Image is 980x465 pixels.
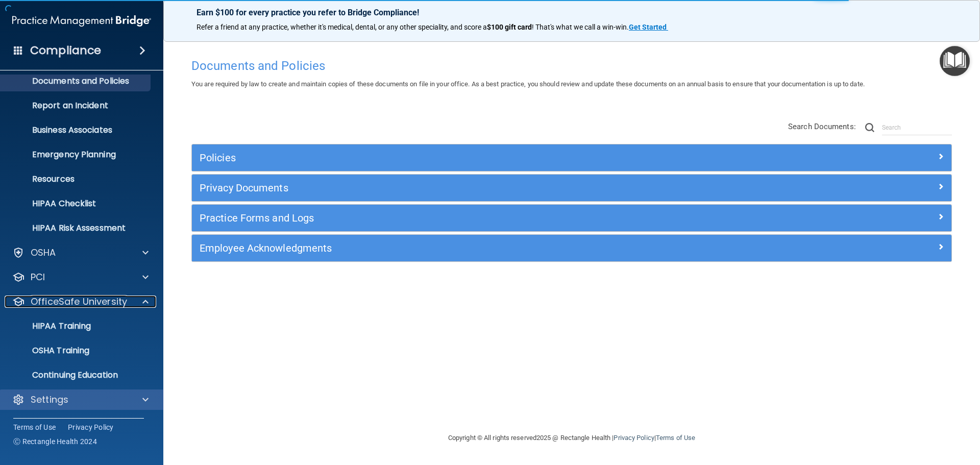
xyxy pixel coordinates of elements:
p: PCI [31,271,45,283]
a: Terms of Use [13,422,56,432]
p: OSHA [31,247,56,259]
a: Terms of Use [656,434,695,442]
a: Privacy Policy [68,422,114,432]
a: Employee Acknowledgments [200,240,944,256]
span: ! That's what we call a win-win. [532,23,629,31]
p: Resources [7,174,146,184]
p: OSHA Training [7,346,89,356]
p: Report an Incident [7,101,146,111]
h5: Privacy Documents [200,182,754,193]
a: Practice Forms and Logs [200,210,944,226]
p: Business Associates [7,125,146,135]
a: Privacy Documents [200,180,944,196]
p: HIPAA Training [7,321,91,331]
p: OfficeSafe University [31,296,127,308]
h5: Practice Forms and Logs [200,212,754,224]
p: HIPAA Risk Assessment [7,223,146,233]
p: Continuing Education [7,370,146,380]
h4: Documents and Policies [191,59,952,72]
span: Search Documents: [788,122,856,131]
span: Refer a friend at any practice, whether it's medical, dental, or any other speciality, and score a [197,23,487,31]
a: PCI [12,271,149,283]
div: Copyright © All rights reserved 2025 @ Rectangle Health | | [385,422,758,454]
strong: $100 gift card [487,23,532,31]
a: Get Started [629,23,668,31]
span: You are required by law to create and maintain copies of these documents on file in your office. ... [191,80,865,88]
p: Documents and Policies [7,76,146,86]
h4: Compliance [30,43,101,58]
a: Policies [200,150,944,166]
strong: Get Started [629,23,667,31]
p: Emergency Planning [7,150,146,160]
a: OSHA [12,247,149,259]
h5: Policies [200,152,754,163]
img: ic-search.3b580494.png [865,123,874,132]
button: Open Resource Center [940,46,970,76]
a: OfficeSafe University [12,296,149,308]
a: Privacy Policy [614,434,654,442]
a: Settings [12,394,149,406]
span: Ⓒ Rectangle Health 2024 [13,436,97,447]
p: HIPAA Checklist [7,199,146,209]
p: Earn $100 for every practice you refer to Bridge Compliance! [197,8,947,17]
input: Search [882,120,952,135]
img: PMB logo [12,11,151,31]
h5: Employee Acknowledgments [200,242,754,254]
p: Settings [31,394,68,406]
